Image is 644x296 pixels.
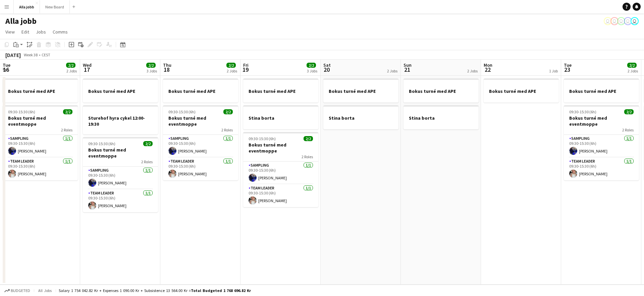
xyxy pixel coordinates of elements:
[323,62,331,68] span: Sat
[402,66,412,73] span: 21
[564,115,639,127] h3: Bokus turné med eventmoppe
[243,115,318,121] h3: Stina borta
[168,109,196,114] span: 09:30-15:30 (6h)
[243,78,318,103] app-job-card: Bokus turné med APE
[163,78,238,103] app-job-card: Bokus turné med APE
[617,17,625,25] app-user-avatar: Hedda Lagerbielke
[484,78,559,103] app-job-card: Bokus turné med APE
[40,0,70,13] button: New Board
[83,78,158,103] app-job-card: Bokus turné med APE
[307,63,316,68] span: 2/2
[82,66,92,73] span: 17
[63,109,72,114] span: 2/2
[564,105,639,180] app-job-card: 09:30-15:30 (6h)2/2Bokus turné med eventmoppe2 RolesSampling1/109:30-15:30 (6h)[PERSON_NAME]Team ...
[53,29,68,35] span: Comms
[243,132,318,207] app-job-card: 09:30-15:30 (6h)2/2Bokus turné med eventmoppe2 RolesSampling1/109:30-15:30 (6h)[PERSON_NAME]Team ...
[163,62,171,68] span: Thu
[33,27,49,36] a: Jobs
[11,288,30,293] span: Budgeted
[163,135,238,158] app-card-role: Sampling1/109:30-15:30 (6h)[PERSON_NAME]
[163,158,238,180] app-card-role: Team Leader1/109:30-15:30 (6h)[PERSON_NAME]
[323,105,398,129] app-job-card: Stina borta
[83,167,158,189] app-card-role: Sampling1/109:30-15:30 (6h)[PERSON_NAME]
[42,52,50,57] div: CEST
[3,287,31,294] button: Budgeted
[3,105,78,180] app-job-card: 09:30-15:30 (6h)2/2Bokus turné med eventmoppe2 RolesSampling1/109:30-15:30 (6h)[PERSON_NAME]Team ...
[243,184,318,207] app-card-role: Team Leader1/109:30-15:30 (6h)[PERSON_NAME]
[227,68,237,73] div: 2 Jobs
[66,68,77,73] div: 2 Jobs
[243,105,318,129] app-job-card: Stina borta
[143,141,153,146] span: 2/2
[564,135,639,158] app-card-role: Sampling1/109:30-15:30 (6h)[PERSON_NAME]
[564,62,572,68] span: Tue
[631,17,639,25] app-user-avatar: August Löfgren
[323,88,398,94] h3: Bokus turné med APE
[88,141,115,146] span: 09:30-15:30 (6h)
[83,189,158,212] app-card-role: Team Leader1/109:30-15:30 (6h)[PERSON_NAME]
[162,66,171,73] span: 18
[302,154,313,159] span: 2 Roles
[37,288,53,293] span: All jobs
[5,52,21,58] div: [DATE]
[627,63,637,68] span: 2/2
[61,127,72,132] span: 2 Roles
[66,63,75,68] span: 2/2
[624,109,634,114] span: 2/2
[564,158,639,180] app-card-role: Team Leader1/109:30-15:30 (6h)[PERSON_NAME]
[83,105,158,134] app-job-card: Sturehof hyra cykel 12:00-19:30
[307,68,317,73] div: 3 Jobs
[549,68,558,73] div: 1 Job
[304,136,313,141] span: 2/2
[226,63,236,68] span: 2/2
[223,109,233,114] span: 2/2
[243,62,249,68] span: Fri
[3,88,78,94] h3: Bokus turné med APE
[323,78,398,103] app-job-card: Bokus turné med APE
[243,88,318,94] h3: Bokus turné med APE
[404,88,479,94] h3: Bokus turné med APE
[22,52,39,57] span: Week 38
[163,105,238,180] app-job-card: 09:30-15:30 (6h)2/2Bokus turné med eventmoppe2 RolesSampling1/109:30-15:30 (6h)[PERSON_NAME]Team ...
[83,137,158,212] app-job-card: 09:30-15:30 (6h)2/2Bokus turné med eventmoppe2 RolesSampling1/109:30-15:30 (6h)[PERSON_NAME]Team ...
[19,27,32,36] a: Edit
[484,62,492,68] span: Mon
[3,135,78,158] app-card-role: Sampling1/109:30-15:30 (6h)[PERSON_NAME]
[404,105,479,129] app-job-card: Stina borta
[3,62,10,68] span: Tue
[191,288,251,293] span: Total Budgeted 1 768 696.82 kr
[243,142,318,154] h3: Bokus turné med eventmoppe
[404,78,479,103] app-job-card: Bokus turné med APE
[249,136,276,141] span: 09:30-15:30 (6h)
[83,62,92,68] span: Wed
[5,29,15,35] span: View
[564,88,639,94] h3: Bokus turné med APE
[36,29,46,35] span: Jobs
[3,115,78,127] h3: Bokus turné med eventmoppe
[3,158,78,180] app-card-role: Team Leader1/109:30-15:30 (6h)[PERSON_NAME]
[83,88,158,94] h3: Bokus turné med APE
[322,66,331,73] span: 20
[624,17,632,25] app-user-avatar: Emil Hasselberg
[3,78,78,103] app-job-card: Bokus turné med APE
[163,115,238,127] h3: Bokus turné med eventmoppe
[622,127,634,132] span: 2 Roles
[59,288,251,293] div: Salary 1 754 042.82 kr + Expenses 1 090.00 kr + Subsistence 13 564.00 kr =
[14,0,40,13] button: Alla jobb
[147,68,157,73] div: 3 Jobs
[563,66,572,73] span: 23
[2,66,10,73] span: 16
[83,147,158,159] h3: Bokus turné med eventmoppe
[610,17,619,25] app-user-avatar: Hedda Lagerbielke
[404,115,479,121] h3: Stina borta
[604,17,612,25] app-user-avatar: Stina Dahl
